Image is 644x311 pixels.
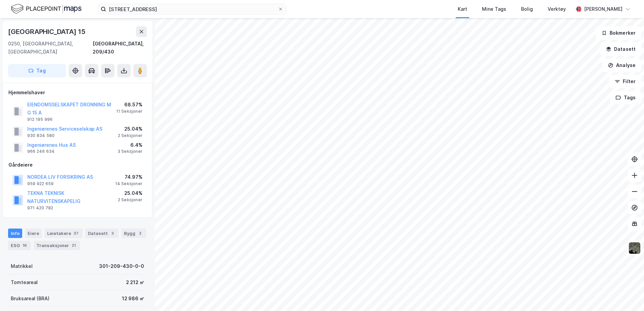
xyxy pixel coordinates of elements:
div: 2 Seksjoner [118,197,142,203]
div: 2 [137,230,143,237]
button: Bokmerker [596,26,641,40]
div: [GEOGRAPHIC_DATA] 15 [8,26,87,37]
div: 2 Seksjoner [118,133,142,138]
div: 16 [21,242,28,249]
div: Mine Tags [482,5,506,13]
div: Info [8,229,22,238]
button: Tags [610,91,641,104]
div: 971 420 782 [27,205,53,211]
button: Filter [609,75,641,88]
div: 11 Seksjoner [116,109,142,114]
div: Matrikkel [11,262,33,270]
div: Bruksareal (BRA) [11,295,50,303]
div: Hjemmelshaver [8,89,147,97]
button: Datasett [600,42,641,56]
div: Kontrollprogram for chat [610,279,644,311]
img: logo.f888ab2527a4732fd821a326f86c7f29.svg [11,3,82,15]
div: Bolig [521,5,533,13]
div: 3 [109,230,116,237]
img: 9k= [628,242,641,254]
div: 12 986 ㎡ [122,295,144,303]
div: Eiere [25,229,42,238]
button: Tag [8,64,66,77]
div: Tomteareal [11,278,38,286]
div: 6.4% [118,141,142,149]
div: 21 [70,242,77,249]
div: Datasett [85,229,119,238]
div: 0250, [GEOGRAPHIC_DATA], [GEOGRAPHIC_DATA] [8,40,93,56]
div: 3 Seksjoner [118,149,142,154]
div: [GEOGRAPHIC_DATA], 209/430 [93,40,147,56]
div: 25.04% [118,189,142,197]
div: ESG [8,241,31,250]
div: [PERSON_NAME] [584,5,622,13]
div: 14 Seksjoner [115,181,142,186]
div: Verktøy [548,5,566,13]
div: 301-209-430-0-0 [99,262,144,270]
div: 37 [72,230,80,237]
div: Kart [458,5,467,13]
div: Transaksjoner [34,241,80,250]
div: Gårdeiere [8,161,147,169]
div: 74.97% [115,173,142,181]
div: 966 246 634 [27,149,55,154]
iframe: Chat Widget [610,279,644,311]
div: 25.04% [118,125,142,133]
div: Leietakere [44,229,83,238]
div: 68.57% [116,101,142,109]
button: Analyse [602,59,641,72]
div: 912 195 996 [27,117,53,122]
div: 930 834 580 [27,133,55,138]
div: 2 212 ㎡ [126,278,144,286]
input: Søk på adresse, matrikkel, gårdeiere, leietakere eller personer [106,4,278,14]
div: 959 922 659 [27,181,54,186]
div: Bygg [121,229,146,238]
